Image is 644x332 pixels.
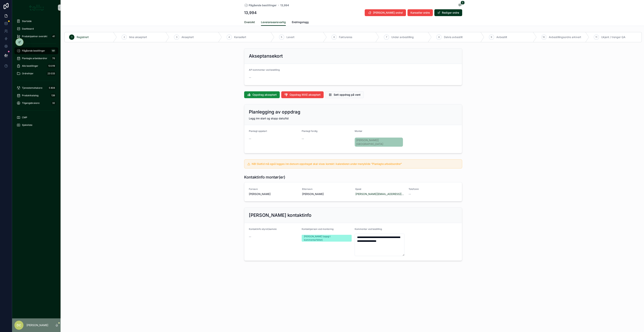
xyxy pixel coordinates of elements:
span: Kommentar ved bestilling [355,228,382,230]
span: [PERSON_NAME] [249,192,298,196]
span: Levert [287,35,294,39]
span: 5 [281,36,282,39]
span: [PERSON_NAME]|[GEOGRAPHIC_DATA] [356,138,402,146]
span: Oppdrag akseptert [252,93,277,97]
span: Fornavn [249,188,298,191]
a: Alle bestillinger13 019 [14,63,58,69]
a: Leveranseansvarlig [261,19,286,26]
span: -- [249,235,251,239]
span: Registrert [77,35,89,39]
span: Under avbestilling [391,35,414,39]
span: Ukjent / trenger QA [601,35,625,39]
span: 7 [386,36,387,39]
span: Alle bestillinger [22,64,38,67]
span: 8 [438,36,440,39]
h1: Kontaktinfo montør(er) [244,175,285,180]
span: -- [249,137,251,141]
img: App logo [29,5,44,11]
h2: Planlegging av oppdrag [249,109,300,115]
span: [PERSON_NAME] ordre! [373,11,403,15]
span: 6 [333,36,335,39]
span: Sett oppdrag på vent [334,93,361,97]
span: 10 [543,36,545,39]
span: Dashboard [22,27,34,30]
button: Oppdrag IKKE akseptert [281,91,324,98]
span: Tilgangsbrukere [22,102,40,105]
span: 5 [461,1,465,5]
a: [PERSON_NAME]|[GEOGRAPHIC_DATA] [355,138,403,147]
div: 41 [51,34,56,39]
div: 76 [51,56,56,61]
a: Tjenestemottakere5 808 [14,85,58,91]
span: [PERSON_NAME] [302,192,351,196]
span: CMP [22,116,27,119]
button: Rediger ordre [434,9,462,16]
span: Planlagte arbeidsordrer [22,57,47,60]
a: Pågående bestillinger [244,3,276,7]
span: Kansellert [234,35,246,39]
button: Sett oppdrag på vent [325,91,364,98]
span: Endringslogg [292,20,309,24]
button: Kanseller ordre [407,9,433,16]
span: Pågående bestillinger [22,49,45,52]
h1: 13,994 [244,10,257,15]
span: Ordrelinjer [22,72,33,75]
span: 9 [491,36,492,39]
span: Telefonnr [409,188,457,191]
span: Produktpakker oversikt [22,35,47,38]
a: Endringslogg [292,19,309,26]
a: Startside [14,18,58,25]
a: Sjekkliste [14,122,58,128]
a: 13,994 [280,3,289,7]
h2: [PERSON_NAME] kontaktinfo [249,212,311,218]
span: Planlagt ferdig [302,130,317,132]
span: 4 [228,36,230,39]
span: Avbestilt [496,35,507,39]
div: 181 [51,49,56,53]
span: Kanseller ordre [410,11,430,15]
a: Produktpakker oversikt41 [14,33,58,40]
div: [PERSON_NAME] (oppgi i kommentarfeltet) [304,235,349,242]
div: scrollable content [12,15,61,133]
span: Startside [22,20,32,23]
span: Epost [355,188,404,191]
span: Sjekkliste [22,124,32,127]
span: AP kommentar ved bestilling [249,68,280,71]
span: -- [302,137,304,141]
span: Pågående bestillinger [249,3,276,7]
span: Montør [355,130,362,132]
span: Kontaktperson ved montering [302,228,333,230]
span: Leveranseansvarlig [261,20,286,24]
span: Legg inn start og stopp dato/tid [249,117,289,120]
a: Planlagte arbeidsordrer76 [14,55,58,62]
span: Faktureres [339,35,352,39]
button: [PERSON_NAME] ordre! [365,9,406,16]
a: Fornavn[PERSON_NAME]Etternavn[PERSON_NAME]Epost[PERSON_NAME][EMAIL_ADDRESS][DOMAIN_NAME]Telefonnr-- [244,182,462,201]
a: [PERSON_NAME][EMAIL_ADDRESS][DOMAIN_NAME] [355,192,404,196]
div: 5 808 [48,86,56,90]
span: Kontaktinfo styret/sameie [249,228,277,230]
a: Pågående bestillinger181 [14,47,58,54]
a: Dashboard [14,25,58,32]
span: Delvis avbestilt [444,35,463,39]
span: DC [17,323,21,327]
h5: NB! Sluttid må også legges inn dersom oppdraget skal vises korrekt i kalenderen under menybilde "... [252,163,459,165]
div: 23 033 [46,71,56,76]
a: CMP [14,114,58,121]
button: Oppdrag akseptert [244,91,280,98]
div: 139 [50,93,56,98]
span: Ikke akseptert [129,35,147,39]
a: Ordrelinjer23 033 [14,70,58,77]
a: Oversikt [244,19,255,26]
div: 32 [51,101,56,105]
span: -- [409,192,411,196]
span: 11 [595,36,597,39]
span: Etternavn [302,188,351,191]
span: Planlagt oppstart [249,130,267,132]
span: Akseptert [181,35,194,39]
span: Produktkatalog [22,94,38,97]
div: 13 019 [47,64,56,68]
span: -- [249,76,251,79]
span: 3 [176,36,177,39]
